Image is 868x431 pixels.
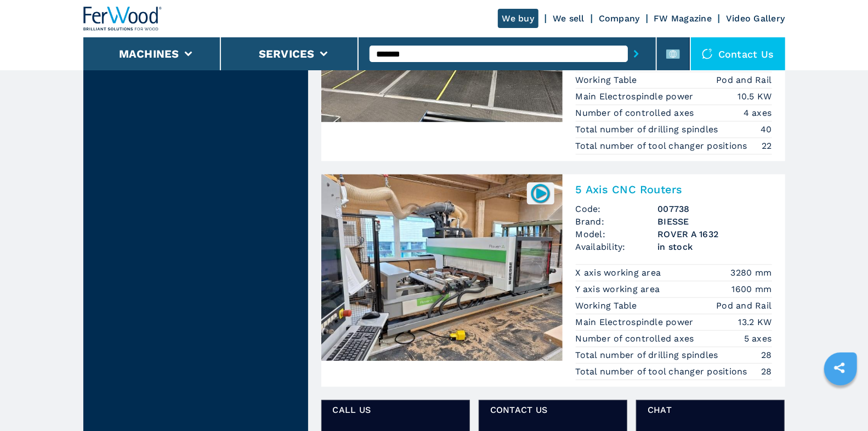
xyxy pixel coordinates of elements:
[576,124,722,136] p: Total number of drilling spindles
[658,240,772,253] span: in stock
[576,366,751,378] p: Total number of tool changer positions
[702,48,713,59] img: Contact us
[576,107,697,119] p: Number of controlled axes
[576,300,640,312] p: Working Table
[761,365,772,378] em: 28
[726,13,785,24] a: Video Gallery
[576,267,664,279] p: X axis working area
[628,41,645,66] button: submit-button
[738,90,772,103] em: 10.5 KW
[321,174,563,361] img: 5 Axis CNC Routers BIESSE ROVER A 1632
[576,240,658,253] span: Availability:
[761,349,772,361] em: 28
[576,228,658,240] span: Model:
[576,215,658,228] span: Brand:
[761,123,772,136] em: 40
[119,47,179,60] button: Machines
[744,332,772,345] em: 5 axes
[259,47,315,60] button: Services
[576,140,751,152] p: Total number of tool changer positions
[717,74,772,86] em: Pod and Rail
[576,349,722,361] p: Total number of drilling spindles
[691,37,785,70] div: Contact us
[576,91,697,103] p: Main Electrospindle power
[739,316,772,328] em: 13.2 KW
[530,182,551,204] img: 007738
[826,354,853,382] a: sharethis
[717,299,772,312] em: Pod and Rail
[821,382,860,423] iframe: Chat
[648,404,773,416] span: Chat
[576,316,697,328] p: Main Electrospindle power
[576,333,697,345] p: Number of controlled axes
[333,404,458,416] span: Call us
[654,13,712,24] a: FW Magazine
[658,228,772,240] h3: ROVER A 1632
[658,203,772,215] h3: 007738
[498,9,539,28] a: We buy
[576,283,663,295] p: Y axis working area
[732,283,772,295] em: 1600 mm
[731,266,772,279] em: 3280 mm
[576,203,658,215] span: Code:
[658,215,772,228] h3: BIESSE
[83,7,162,31] img: Ferwood
[576,74,640,86] p: Working Table
[321,174,785,387] a: 5 Axis CNC Routers BIESSE ROVER A 16320077385 Axis CNC RoutersCode:007738Brand:BIESSEModel:ROVER ...
[576,183,772,196] h2: 5 Axis CNC Routers
[599,13,640,24] a: Company
[744,107,772,119] em: 4 axes
[553,13,585,24] a: We sell
[490,404,616,416] span: CONTACT US
[762,139,772,152] em: 22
